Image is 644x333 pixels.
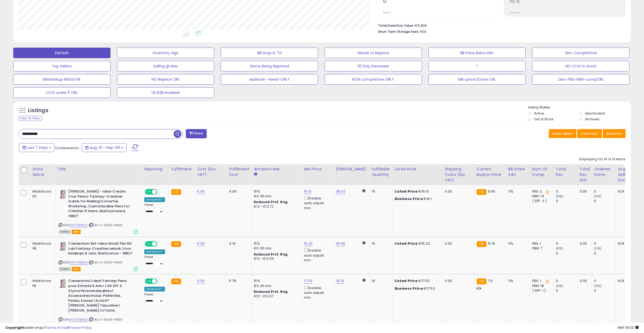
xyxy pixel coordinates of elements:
div: 4.66 [229,189,247,194]
div: 0 [594,199,615,203]
b: Reduced Prof. Rng. [254,289,288,294]
div: Marktnova ES [33,189,51,199]
button: Items Being Repriced [221,61,318,71]
div: N/A [618,279,635,283]
div: 0.00 [580,189,588,194]
div: €12 - €12.72 [254,204,298,209]
div: 0 [556,199,577,203]
button: COG under 5 ORL [13,87,111,98]
div: Marktnova FR [33,279,51,288]
div: 0% [508,241,526,246]
button: Top Sellers [13,61,111,71]
div: 0.00 [580,241,588,246]
button: Aug-31 - Sep-06 [82,143,127,152]
div: 0.00 [580,279,588,283]
button: BB Drop in 7d [221,48,318,58]
span: ON [146,190,152,194]
div: €16.1 [395,197,439,201]
div: 0% [508,279,526,283]
a: 28.53 [336,189,345,194]
small: FBA [477,279,486,284]
div: €0.30 min [254,284,298,288]
span: All listings currently available for purchase on Amazon [59,230,71,234]
div: 0 [594,288,615,293]
span: OFF [157,190,165,194]
div: ( SFP: 1 ) [532,288,550,293]
small: FBA [477,241,486,247]
span: Compared to: [55,145,80,150]
b: Listed Price: [395,189,419,194]
small: (0%) [594,246,601,250]
div: Fulfillment [171,166,193,172]
div: 4.19 [229,241,247,246]
div: Total Rev. [556,166,575,177]
span: N/A [420,29,426,34]
div: 0 [594,189,615,194]
div: Amazon AI * [144,197,165,202]
div: N/A [618,241,635,246]
div: [PERSON_NAME] [336,166,367,172]
div: 0.00 [445,279,470,283]
button: Save View [549,129,576,138]
b: Listed Price: [395,241,419,246]
span: Columns [581,131,597,136]
b: Clementoni Set-Idea-Small Pen Kit Lab Fantasy-Creative Leksak, Voor Kinderen 6 Jaar, Multicolour ... [68,241,132,257]
img: 41cf4r0A4WL._SL40_.jpg [59,189,67,200]
span: 9.95 [488,189,495,194]
label: Out of Stock [534,117,553,121]
b: [PERSON_NAME] - Idea-Create Your Penso: Fantasy-Creative Game for Making Colourful, Workshop, Cus... [68,189,132,220]
b: Listed Price: [395,278,419,283]
span: ON [146,242,152,246]
div: Avg Selling Price [618,166,637,183]
small: FBA [171,279,181,284]
button: Inventory Age [117,48,214,58]
small: (0%) [556,194,563,198]
li: €5,806 [378,22,622,28]
span: FBA [72,267,81,271]
div: 0 [556,251,577,256]
a: Privacy Policy [68,325,92,330]
label: Active [534,111,544,116]
a: B0CTN1BNQZ [70,260,88,265]
a: B0CTN1BNQZ [70,223,88,227]
div: 0 [594,241,615,246]
div: Shipping Costs (Exc. VAT) [445,166,472,183]
div: ASIN: [59,241,138,271]
button: Filters [186,129,206,138]
div: 16 [372,189,388,194]
a: 5.00 [197,241,205,246]
div: €12 - €12.39 [254,257,298,261]
label: Deactivated [585,111,605,116]
div: Cost (Exc. VAT) [197,166,224,177]
b: Total Inventory Value: [378,23,414,28]
span: FBA [72,230,81,234]
div: FBA: 2 [532,189,550,194]
div: Preset: [144,203,165,215]
span: OFF [157,279,165,284]
span: Aug-31 - Sep-06 [90,145,120,150]
div: Clear All Filters [19,116,42,121]
small: (0%) [556,284,563,288]
div: 0% [508,189,526,194]
button: 1 [429,61,526,71]
div: €0.30 min [254,246,298,251]
img: 41cf4r0A4WL._SL40_.jpg [59,241,67,252]
div: FBM: 18 [532,284,550,288]
div: Repricing [144,166,167,172]
small: Prev: N/A [510,11,520,14]
small: Amazon Fees. [254,172,257,177]
small: FBA [171,189,181,195]
div: 0.00 [445,189,470,194]
button: BB Price Below Min [429,48,526,58]
div: FBM: 7 [532,246,550,251]
div: €17.53 [395,279,439,283]
a: 30.10 [336,278,344,284]
div: 5.78 [229,279,247,283]
a: Terms of Use [45,325,68,330]
b: Reduced Prof. Rng. [254,252,288,257]
p: Listing States: [528,105,631,110]
div: Title [57,166,140,172]
div: €0.30 min [254,194,298,199]
button: Last 7 Days [19,143,54,152]
div: Preset: [144,293,165,305]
